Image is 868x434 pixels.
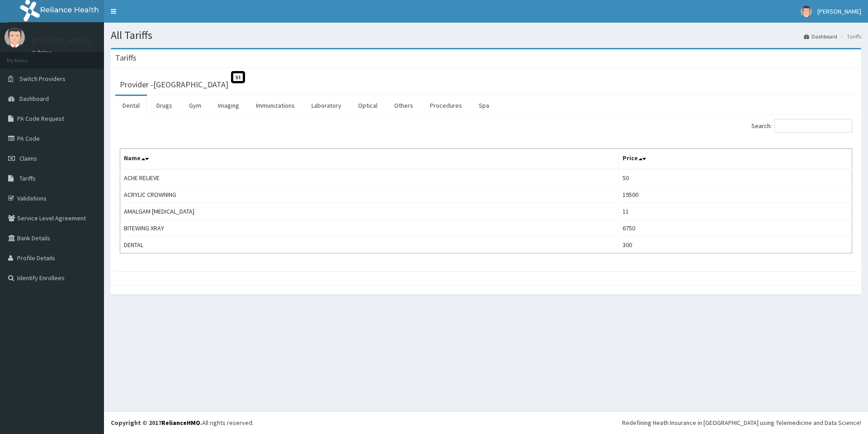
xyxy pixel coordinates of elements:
[115,96,147,115] a: Dental
[5,27,25,48] img: User Image
[838,33,861,40] li: Tariffs
[115,54,137,62] h3: Tariffs
[351,96,385,115] a: Optical
[817,7,861,15] span: [PERSON_NAME]
[120,81,228,89] h3: Provider - [GEOGRAPHIC_DATA]
[120,169,619,186] td: ACHE RELIEVE
[161,419,200,427] a: RelianceHMO
[120,149,619,170] th: Name
[618,237,852,253] td: 300
[120,237,619,253] td: DENTAL
[751,119,852,133] label: Search:
[182,96,208,115] a: Gym
[111,29,861,41] h1: All Tariffs
[111,419,202,427] strong: Copyright © 2017 .
[120,220,619,237] td: BITEWING XRAY
[618,169,852,186] td: 50
[211,96,246,115] a: Imaging
[104,411,868,434] footer: All rights reserved.
[622,418,861,427] div: Redefining Heath Insurance in [GEOGRAPHIC_DATA] using Telemedicine and Data Science!
[423,96,469,115] a: Procedures
[801,6,812,17] img: User Image
[120,203,619,220] td: AMALGAM [MEDICAL_DATA]
[618,220,852,237] td: 6750
[618,149,852,170] th: Price
[32,37,91,45] p: [PERSON_NAME]
[32,49,53,56] a: Online
[618,186,852,203] td: 19500
[387,96,420,115] a: Others
[19,154,37,162] span: Claims
[618,203,852,220] td: 11
[804,33,837,40] a: Dashboard
[249,96,302,115] a: Immunizations
[472,96,496,115] a: Spa
[19,95,49,103] span: Dashboard
[120,186,619,203] td: ACRYLIC CROWNING
[304,96,349,115] a: Laboratory
[19,75,66,83] span: Switch Providers
[231,71,245,83] span: St
[774,119,852,133] input: Search:
[19,174,36,182] span: Tariffs
[149,96,179,115] a: Drugs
